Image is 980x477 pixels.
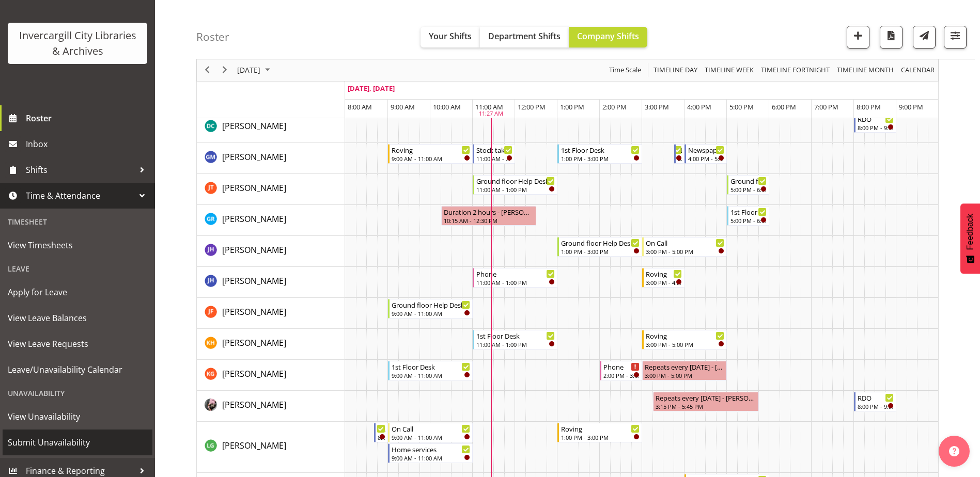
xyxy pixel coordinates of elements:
[473,144,515,164] div: Gabriel McKay Smith"s event - Stock taking Begin From Friday, September 19, 2025 at 11:00:00 AM G...
[899,64,937,77] button: Month
[3,258,152,279] div: Leave
[577,30,639,42] span: Company Shifts
[197,205,345,236] td: Grace Roscoe-Squires resource
[560,102,584,112] span: 1:00 PM
[759,64,832,77] button: Fortnight
[814,102,838,112] span: 7:00 PM
[518,102,546,112] span: 12:00 PM
[899,102,923,112] span: 9:00 PM
[392,299,470,310] div: Ground floor Help Desk
[688,145,724,155] div: Newspapers
[854,392,896,411] div: Keyu Chen"s event - RDO Begin From Friday, September 19, 2025 at 8:00:00 PM GMT+12:00 Ends At Fri...
[857,102,881,112] span: 8:00 PM
[603,361,640,372] div: Phone
[197,391,345,422] td: Keyu Chen resource
[3,383,152,404] div: Unavailability
[26,188,134,203] span: Time & Attendance
[858,402,894,410] div: 8:00 PM - 9:00 PM
[392,309,470,317] div: 9:00 AM - 11:00 AM
[727,175,769,195] div: Glen Tomlinson"s event - Ground floor Help Desk Begin From Friday, September 19, 2025 at 5:00:00 ...
[557,144,642,164] div: Gabriel McKay Smith"s event - 1st Floor Desk Begin From Friday, September 19, 2025 at 1:00:00 PM ...
[222,439,286,452] a: [PERSON_NAME]
[645,102,669,112] span: 3:00 PM
[222,399,286,411] a: [PERSON_NAME]
[880,26,903,49] button: Download a PDF of the roster for the current day
[703,64,756,77] button: Timeline Week
[197,329,345,360] td: Kaela Harley resource
[388,443,473,463] div: Lisa Griffiths"s event - Home services Begin From Friday, September 19, 2025 at 9:00:00 AM GMT+12...
[218,64,232,77] button: Next
[392,433,470,441] div: 9:00 AM - 11:00 AM
[444,206,534,217] div: Duration 2 hours - [PERSON_NAME]
[3,357,152,383] a: Leave/Unavailability Calendar
[8,336,147,352] span: View Leave Requests
[561,247,640,256] div: 1:00 PM - 3:00 PM
[603,371,640,379] div: 2:00 PM - 3:00 PM
[476,268,555,279] div: Phone
[348,84,395,93] span: [DATE], [DATE]
[475,102,503,112] span: 11:00 AM
[26,110,150,126] span: Roster
[646,247,724,256] div: 3:00 PM - 5:00 PM
[388,423,473,442] div: Lisa Griffiths"s event - On Call Begin From Friday, September 19, 2025 at 9:00:00 AM GMT+12:00 En...
[678,145,682,155] div: New book tagging
[378,423,385,434] div: Newspapers
[388,144,473,164] div: Gabriel McKay Smith"s event - Roving Begin From Friday, September 19, 2025 at 9:00:00 AM GMT+12:0...
[760,64,831,77] span: Timeline Fortnight
[392,444,470,454] div: Home services
[197,236,345,267] td: Jill Harpur resource
[8,435,147,450] span: Submit Unavailability
[730,216,767,225] div: 5:00 PM - 6:00 PM
[222,151,286,163] a: [PERSON_NAME]
[900,64,936,77] span: calendar
[646,268,682,279] div: Roving
[388,299,473,319] div: Joanne Forbes"s event - Ground floor Help Desk Begin From Friday, September 19, 2025 at 9:00:00 A...
[608,64,643,77] button: Time Scale
[674,144,685,164] div: Gabriel McKay Smith"s event - New book tagging Begin From Friday, September 19, 2025 at 3:45:00 P...
[378,433,385,441] div: 8:40 AM - 9:00 AM
[196,31,229,43] h4: Roster
[488,30,561,42] span: Department Shifts
[688,154,724,163] div: 4:00 PM - 5:00 PM
[3,232,152,258] a: View Timesheets
[8,409,147,424] span: View Unavailability
[26,136,150,152] span: Inbox
[642,361,727,380] div: Katie Greene"s event - Repeats every friday - Katie Greene Begin From Friday, September 19, 2025 ...
[687,102,711,112] span: 4:00 PM
[222,399,286,410] span: [PERSON_NAME]
[433,102,461,112] span: 10:00 AM
[557,423,642,442] div: Lisa Griffiths"s event - Roving Begin From Friday, September 19, 2025 at 1:00:00 PM GMT+12:00 End...
[557,237,642,257] div: Jill Harpur"s event - Ground floor Help Desk Begin From Friday, September 19, 2025 at 1:00:00 PM ...
[960,203,980,274] button: Feedback - Show survey
[858,114,894,124] div: RDO
[476,330,555,341] div: 1st Floor Desk
[561,145,640,155] div: 1st Floor Desk
[678,154,682,163] div: 3:45 PM - 4:00 PM
[222,182,286,194] a: [PERSON_NAME]
[197,112,345,143] td: Donald Cunningham resource
[476,278,555,287] div: 11:00 AM - 1:00 PM
[653,392,759,411] div: Keyu Chen"s event - Repeats every friday - Keyu Chen Begin From Friday, September 19, 2025 at 3:1...
[656,402,756,410] div: 3:15 PM - 5:45 PM
[646,330,724,341] div: Roving
[236,64,275,77] button: September 2025
[197,422,345,473] td: Lisa Griffiths resource
[236,64,261,77] span: [DATE]
[222,337,286,349] a: [PERSON_NAME]
[8,362,147,377] span: Leave/Unavailability Calendar
[392,423,470,434] div: On Call
[642,268,685,288] div: Jillian Hunter"s event - Roving Begin From Friday, September 19, 2025 at 3:00:00 PM GMT+12:00 End...
[3,305,152,331] a: View Leave Balances
[388,361,473,380] div: Katie Greene"s event - 1st Floor Desk Begin From Friday, September 19, 2025 at 9:00:00 AM GMT+12:...
[8,284,147,300] span: Apply for Leave
[3,279,152,305] a: Apply for Leave
[198,59,216,81] div: previous period
[646,340,724,348] div: 3:00 PM - 5:00 PM
[642,237,727,257] div: Jill Harpur"s event - On Call Begin From Friday, September 19, 2025 at 3:00:00 PM GMT+12:00 Ends ...
[222,337,286,348] span: [PERSON_NAME]
[729,102,754,112] span: 5:00 PM
[473,268,557,288] div: Jillian Hunter"s event - Phone Begin From Friday, September 19, 2025 at 11:00:00 AM GMT+12:00 End...
[656,392,756,403] div: Repeats every [DATE] - [PERSON_NAME]
[608,64,642,77] span: Time Scale
[847,26,869,49] button: Add a new shift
